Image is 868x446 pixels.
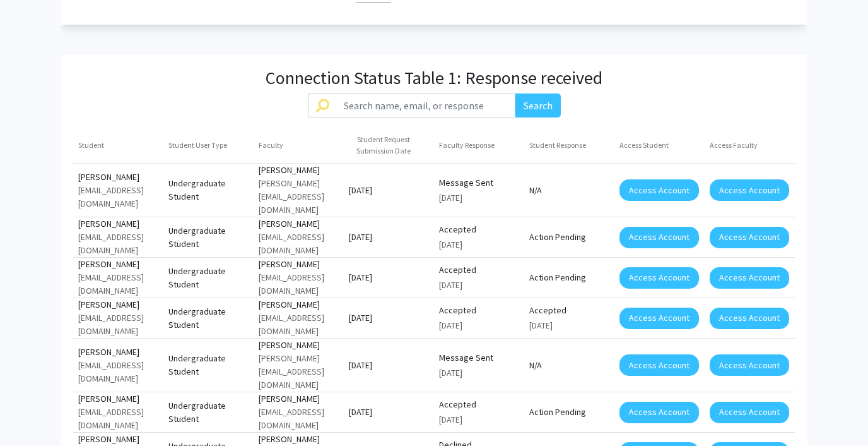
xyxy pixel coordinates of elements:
[439,140,506,151] div: Faculty Response
[439,223,519,236] div: Accepted
[78,271,158,298] div: [EMAIL_ADDRESS][DOMAIN_NAME]
[78,217,158,231] div: [PERSON_NAME]
[529,140,586,151] div: Student Response
[259,311,339,338] div: [EMAIL_ADDRESS][DOMAIN_NAME]
[524,175,614,205] mat-cell: N/A
[524,222,614,253] mat-cell: Action Pending
[439,176,519,190] div: Message Sent
[336,93,515,118] input: Search name, email, or response
[439,238,519,251] div: [DATE]
[439,366,519,380] div: [DATE]
[619,308,699,329] button: Access Account
[78,258,158,271] div: [PERSON_NAME]
[78,346,158,359] div: [PERSON_NAME]
[439,398,519,411] div: Accepted
[78,184,158,210] div: [EMAIL_ADDRESS][DOMAIN_NAME]
[439,304,519,317] div: Accepted
[619,267,699,289] button: Access Account
[78,140,104,151] div: Student
[705,128,795,163] mat-header-cell: Access Faculty
[524,263,614,293] mat-cell: Action Pending
[439,279,519,292] div: [DATE]
[78,298,158,311] div: [PERSON_NAME]
[344,263,434,293] mat-cell: [DATE]
[515,93,561,118] button: Search
[163,397,254,428] mat-cell: Undergraduate Student
[619,354,699,376] button: Access Account
[163,175,254,205] mat-cell: Undergraduate Student
[524,350,614,380] mat-cell: N/A
[529,304,609,317] div: Accepted
[439,191,519,205] div: [DATE]
[344,350,434,380] mat-cell: [DATE]
[9,389,54,437] iframe: Chat
[344,222,434,253] mat-cell: [DATE]
[163,303,254,334] mat-cell: Undergraduate Student
[439,263,519,277] div: Accepted
[266,68,602,89] h3: Connection Status Table 1: Response received
[163,222,254,253] mat-cell: Undergraduate Student
[259,140,283,151] div: Faculty
[614,128,705,163] mat-header-cell: Access Student
[349,134,418,157] div: Student Request Submission Date
[619,227,699,248] button: Access Account
[344,397,434,428] mat-cell: [DATE]
[78,392,158,406] div: [PERSON_NAME]
[78,140,115,151] div: Student
[439,140,495,151] div: Faculty Response
[259,140,295,151] div: Faculty
[259,406,339,432] div: [EMAIL_ADDRESS][DOMAIN_NAME]
[344,175,434,205] mat-cell: [DATE]
[349,134,429,157] div: Student Request Submission Date
[259,352,339,392] div: [PERSON_NAME][EMAIL_ADDRESS][DOMAIN_NAME]
[78,359,158,385] div: [EMAIL_ADDRESS][DOMAIN_NAME]
[259,433,339,446] div: [PERSON_NAME]
[439,413,519,426] div: [DATE]
[163,263,254,293] mat-cell: Undergraduate Student
[524,397,614,428] mat-cell: Action Pending
[78,311,158,338] div: [EMAIL_ADDRESS][DOMAIN_NAME]
[710,267,789,289] button: Access Account
[710,402,789,423] button: Access Account
[78,231,158,257] div: [EMAIL_ADDRESS][DOMAIN_NAME]
[710,179,789,201] button: Access Account
[259,231,339,257] div: [EMAIL_ADDRESS][DOMAIN_NAME]
[259,177,339,217] div: [PERSON_NAME][EMAIL_ADDRESS][DOMAIN_NAME]
[439,351,519,365] div: Message Sent
[259,258,339,271] div: [PERSON_NAME]
[259,217,339,231] div: [PERSON_NAME]
[168,140,238,151] div: Student User Type
[259,298,339,311] div: [PERSON_NAME]
[710,227,789,248] button: Access Account
[710,354,789,376] button: Access Account
[163,350,254,380] mat-cell: Undergraduate Student
[168,140,227,151] div: Student User Type
[344,303,434,334] mat-cell: [DATE]
[78,171,158,184] div: [PERSON_NAME]
[78,406,158,432] div: [EMAIL_ADDRESS][DOMAIN_NAME]
[259,271,339,298] div: [EMAIL_ADDRESS][DOMAIN_NAME]
[259,164,339,177] div: [PERSON_NAME]
[78,433,158,446] div: [PERSON_NAME]
[439,319,519,332] div: [DATE]
[529,140,597,151] div: Student Response
[710,308,789,329] button: Access Account
[619,402,699,423] button: Access Account
[259,339,339,352] div: [PERSON_NAME]
[259,392,339,406] div: [PERSON_NAME]
[619,179,699,201] button: Access Account
[529,319,609,332] div: [DATE]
